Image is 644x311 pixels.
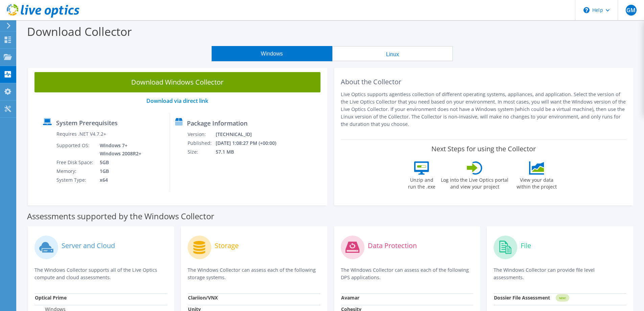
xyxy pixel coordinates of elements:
[494,294,550,301] strong: Dossier File Assessment
[34,72,320,92] a: Download Windows Collector
[56,176,95,184] td: System Type:
[187,139,215,148] td: Published:
[56,141,95,158] td: Supported OS:
[187,130,215,139] td: Version:
[95,176,143,184] td: x64
[341,266,474,281] p: The Windows Collector can assess each of the following DPS applications.
[494,266,626,281] p: The Windows Collector can provide file level assessments.
[187,148,215,156] td: Size:
[512,175,561,190] label: View your data within the project
[440,175,509,190] label: Log into the Live Optics portal and view your project
[56,167,95,176] td: Memory:
[56,131,106,137] label: Requires .NET V4.7.2+
[341,294,359,301] strong: Avamar
[187,120,247,127] label: Package Information
[431,145,536,153] label: Next Steps for using the Collector
[188,294,218,301] strong: Clariion/VNX
[521,242,531,249] label: File
[56,158,95,167] td: Free Disk Space:
[559,296,566,300] tspan: NEW!
[215,242,239,249] label: Storage
[341,91,627,128] p: Live Optics supports agentless collection of different operating systems, appliances, and applica...
[56,119,118,126] label: System Prerequisites
[406,175,437,190] label: Unzip and run the .exe
[368,242,417,249] label: Data Protection
[27,213,214,220] label: Assessments supported by the Windows Collector
[583,7,590,13] svg: \n
[626,5,637,16] span: GM
[34,266,167,281] p: The Windows Collector supports all of the Live Optics compute and cloud assessments.
[95,158,143,167] td: 5GB
[341,78,627,86] h2: About the Collector
[188,266,320,281] p: The Windows Collector can assess each of the following storage systems.
[215,139,285,148] td: [DATE] 1:08:27 PM (+00:00)
[212,46,332,61] button: Windows
[27,24,132,39] label: Download Collector
[62,242,115,249] label: Server and Cloud
[95,167,143,176] td: 1GB
[215,148,285,156] td: 57.1 MB
[35,294,67,301] strong: Optical Prime
[332,46,453,61] button: Linux
[95,141,143,158] td: Windows 7+ Windows 2008R2+
[146,97,208,105] a: Download via direct link
[215,130,285,139] td: [TECHNICAL_ID]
